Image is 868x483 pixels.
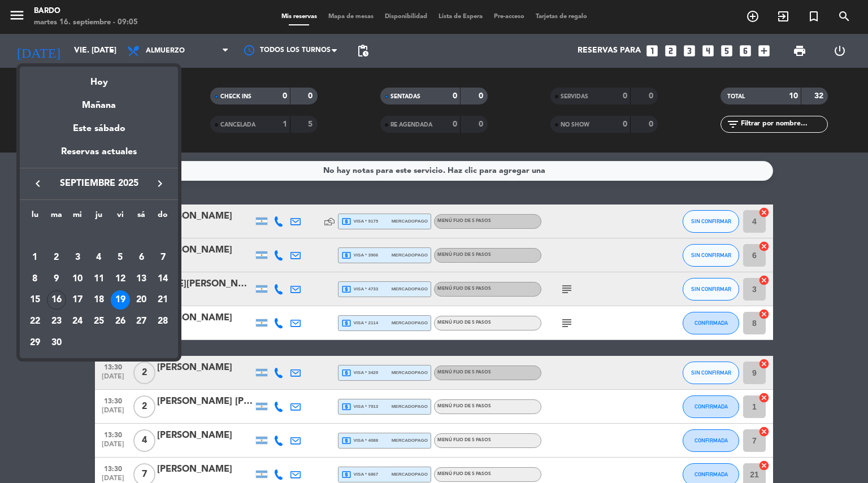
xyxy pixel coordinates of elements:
div: 22 [25,312,45,331]
div: 23 [47,312,66,331]
td: 13 de septiembre de 2025 [131,268,153,290]
td: 25 de septiembre de 2025 [88,311,110,332]
div: 11 [89,269,108,289]
td: SEP. [24,225,173,247]
span: septiembre 2025 [48,176,150,191]
td: 27 de septiembre de 2025 [131,311,153,332]
div: 7 [153,248,172,267]
td: 5 de septiembre de 2025 [110,247,131,268]
td: 22 de septiembre de 2025 [24,311,46,332]
div: 1 [25,248,45,267]
div: 9 [47,269,66,289]
div: Este sábado [20,113,178,145]
div: 19 [111,290,130,310]
td: 16 de septiembre de 2025 [46,289,67,311]
th: lunes [24,208,46,226]
td: 3 de septiembre de 2025 [67,247,88,268]
td: 21 de septiembre de 2025 [152,289,173,311]
i: keyboard_arrow_right [153,177,167,190]
td: 29 de septiembre de 2025 [24,332,46,354]
i: keyboard_arrow_left [31,177,45,190]
td: 9 de septiembre de 2025 [46,268,67,290]
td: 7 de septiembre de 2025 [152,247,173,268]
td: 11 de septiembre de 2025 [88,268,110,290]
div: 5 [111,248,130,267]
div: 3 [68,248,87,267]
td: 28 de septiembre de 2025 [152,311,173,332]
td: 1 de septiembre de 2025 [24,247,46,268]
div: Mañana [20,90,178,113]
div: 29 [25,333,45,353]
div: 15 [25,290,45,310]
td: 17 de septiembre de 2025 [67,289,88,311]
div: Reservas actuales [20,145,178,168]
td: 4 de septiembre de 2025 [88,247,110,268]
div: 20 [132,290,151,310]
button: keyboard_arrow_left [28,176,48,191]
th: martes [46,208,67,226]
td: 10 de septiembre de 2025 [67,268,88,290]
th: sábado [131,208,153,226]
td: 24 de septiembre de 2025 [67,311,88,332]
td: 20 de septiembre de 2025 [131,289,153,311]
td: 2 de septiembre de 2025 [46,247,67,268]
div: 14 [153,269,172,289]
div: 27 [132,312,151,331]
th: jueves [88,208,110,226]
td: 30 de septiembre de 2025 [46,332,67,354]
th: viernes [110,208,131,226]
div: 21 [153,290,172,310]
div: Hoy [20,67,178,90]
div: 25 [89,312,108,331]
div: 13 [132,269,151,289]
div: 16 [47,290,66,310]
td: 12 de septiembre de 2025 [110,268,131,290]
td: 6 de septiembre de 2025 [131,247,153,268]
th: domingo [152,208,173,226]
div: 6 [132,248,151,267]
th: miércoles [67,208,88,226]
td: 23 de septiembre de 2025 [46,311,67,332]
td: 19 de septiembre de 2025 [110,289,131,311]
div: 10 [68,269,87,289]
div: 2 [47,248,66,267]
div: 26 [111,312,130,331]
td: 18 de septiembre de 2025 [88,289,110,311]
div: 17 [68,290,87,310]
div: 8 [25,269,45,289]
td: 26 de septiembre de 2025 [110,311,131,332]
div: 24 [68,312,87,331]
div: 30 [47,333,66,353]
td: 8 de septiembre de 2025 [24,268,46,290]
td: 15 de septiembre de 2025 [24,289,46,311]
td: 14 de septiembre de 2025 [152,268,173,290]
div: 4 [89,248,108,267]
div: 28 [153,312,172,331]
button: keyboard_arrow_right [150,176,170,191]
div: 18 [89,290,108,310]
div: 12 [111,269,130,289]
